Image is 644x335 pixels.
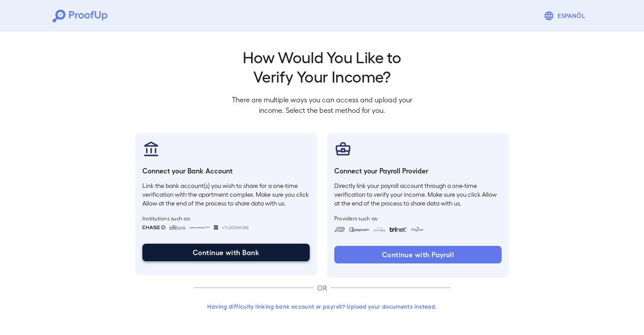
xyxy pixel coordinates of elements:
[540,7,591,25] button: Espanõl
[142,215,310,222] span: Institutions such as:
[410,227,424,232] img: paycon.svg
[334,246,502,263] button: Continue with Payroll
[142,166,310,176] h6: Connect your Bank Account
[214,225,219,230] img: wellsfargo.svg
[389,227,407,232] img: trinet.svg
[334,166,502,176] h6: Connect your Payroll Provider
[334,227,345,232] img: adp.svg
[142,244,310,261] button: Continue with Bank
[225,47,419,86] h2: How Would You Like to Verify Your Income?
[169,225,186,230] img: citibank.svg
[334,181,502,208] p: Directly link your payroll account through a one-time verification to verify your income. Make su...
[313,283,331,293] p: OR
[373,227,386,232] img: workday.svg
[349,227,370,232] img: paycom.svg
[334,215,502,222] span: Providers such as:
[142,181,310,208] p: Link the bank account(s) you wish to share for a one-time verification with the apartment complex...
[334,140,352,158] img: payrollProvider.svg
[142,140,160,158] img: bankAccount.svg
[189,225,210,230] img: bankOfAmerica.svg
[225,94,419,115] p: There are multiple ways you can access and upload your income. Select the best method for you.
[222,224,249,231] span: +11,000 More
[142,225,166,230] img: chase.svg
[194,299,450,314] button: Having difficulty linking bank account or payroll? Upload your documents instead.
